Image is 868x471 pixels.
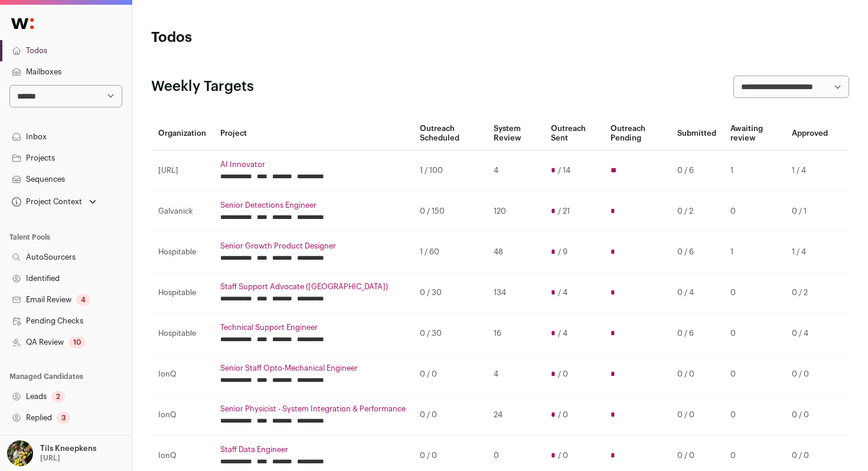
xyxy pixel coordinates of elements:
[487,232,544,273] td: 48
[151,28,384,47] h1: Todos
[723,313,785,354] td: 0
[487,191,544,232] td: 120
[220,241,406,251] a: Senior Growth Product Designer
[151,395,213,436] td: IonQ
[220,282,406,292] a: Staff Support Advocate ([GEOGRAPHIC_DATA])
[413,191,487,232] td: 0 / 150
[413,273,487,313] td: 0 / 30
[151,191,213,232] td: Galvanick
[40,453,60,463] p: [URL]
[670,117,723,151] th: Submitted
[723,191,785,232] td: 0
[785,395,835,436] td: 0 / 0
[723,117,785,151] th: Awaiting review
[413,354,487,395] td: 0 / 0
[51,391,65,403] div: 2
[40,444,96,453] p: Tils Kneepkens
[670,232,723,273] td: 0 / 6
[7,440,33,466] img: 6689865-medium_jpg
[558,369,568,379] span: / 0
[670,313,723,354] td: 0 / 6
[151,77,254,96] h2: Weekly Targets
[670,395,723,436] td: 0 / 0
[785,117,835,151] th: Approved
[785,313,835,354] td: 0 / 4
[5,440,99,466] button: Open dropdown
[413,117,487,151] th: Outreach Scheduled
[723,232,785,273] td: 1
[413,151,487,191] td: 1 / 100
[487,395,544,436] td: 24
[220,445,406,454] a: Staff Data Engineer
[558,288,567,297] span: / 4
[723,273,785,313] td: 0
[151,354,213,395] td: IonQ
[670,151,723,191] td: 0 / 6
[220,364,406,373] a: Senior Staff Opto-Mechanical Engineer
[76,294,90,306] div: 4
[487,273,544,313] td: 134
[68,336,86,348] div: 10
[785,232,835,273] td: 1 / 4
[413,395,487,436] td: 0 / 0
[670,354,723,395] td: 0 / 0
[603,117,670,151] th: Outreach Pending
[151,313,213,354] td: Hospitable
[413,232,487,273] td: 1 / 60
[670,191,723,232] td: 0 / 2
[9,197,82,207] div: Project Context
[151,151,213,191] td: [URL]
[220,323,406,332] a: Technical Support Engineer
[723,395,785,436] td: 0
[558,451,568,460] span: / 0
[487,354,544,395] td: 4
[558,247,567,257] span: / 9
[220,160,406,169] a: AI Innovator
[220,404,406,414] a: Senior Physicist - System Integration & Performance
[785,354,835,395] td: 0 / 0
[558,166,570,175] span: / 14
[785,151,835,191] td: 1 / 4
[785,273,835,313] td: 0 / 2
[487,117,544,151] th: System Review
[213,117,413,151] th: Project
[558,329,567,338] span: / 4
[723,354,785,395] td: 0
[151,232,213,273] td: Hospitable
[220,201,406,210] a: Senior Detections Engineer
[785,191,835,232] td: 0 / 1
[151,117,213,151] th: Organization
[57,412,70,424] div: 3
[723,151,785,191] td: 1
[487,151,544,191] td: 4
[413,313,487,354] td: 0 / 30
[558,207,570,216] span: / 21
[9,194,99,210] button: Open dropdown
[558,410,568,420] span: / 0
[544,117,603,151] th: Outreach Sent
[5,12,40,35] img: Wellfound
[487,313,544,354] td: 16
[670,273,723,313] td: 0 / 4
[151,273,213,313] td: Hospitable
